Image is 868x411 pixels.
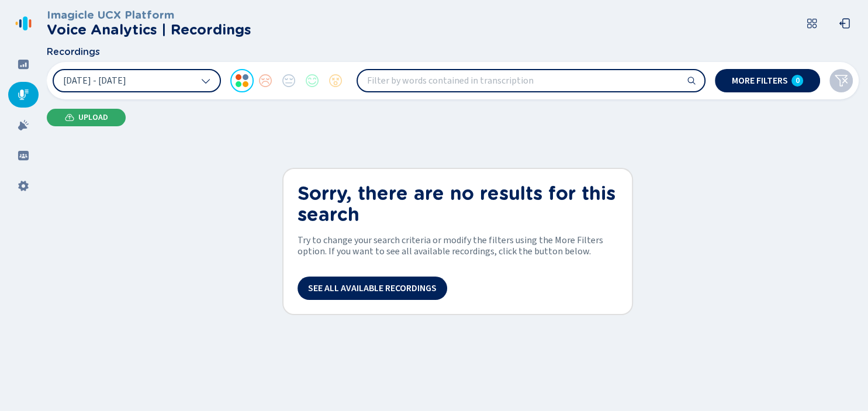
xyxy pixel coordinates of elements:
[796,76,800,85] span: 0
[47,22,251,38] h2: Voice Analytics | Recordings
[839,18,850,29] svg: box-arrow-left
[47,109,126,126] button: Upload
[65,113,74,122] svg: cloud-upload
[715,69,820,92] button: More filters0
[8,51,39,77] div: Dashboard
[18,89,29,101] svg: mic-fill
[687,76,696,85] svg: search
[298,183,618,226] h1: Sorry, there are no results for this search
[18,58,29,70] svg: dashboard-filled
[47,47,100,57] span: Recordings
[8,82,39,108] div: Recordings
[308,284,437,293] span: See all available recordings
[18,150,29,161] svg: groups-filled
[63,76,126,85] span: [DATE] - [DATE]
[829,69,853,92] button: Clear filters
[53,69,221,92] button: [DATE] - [DATE]
[298,277,447,300] button: See all available recordings
[47,9,251,22] h3: Imagicle UCX Platform
[298,235,618,257] span: Try to change your search criteria or modify the filters using the More Filters option. If you wa...
[201,76,210,85] svg: chevron-down
[78,113,108,122] span: Upload
[732,76,788,85] span: More filters
[8,143,39,168] div: Groups
[8,112,39,138] div: Alarms
[18,119,29,131] svg: alarm-filled
[358,70,704,91] input: Filter by words contained in transcription
[8,173,39,199] div: Settings
[834,74,848,88] svg: funnel-disabled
